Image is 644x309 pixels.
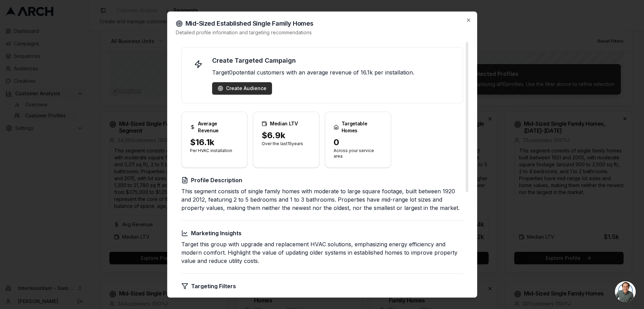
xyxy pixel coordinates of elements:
[181,176,463,184] h3: Profile Description
[218,85,266,92] a: Create Audience
[212,68,454,77] p: Target 0 potential customers with an average revenue of 16.1k per installation.
[176,20,469,27] h2: Mid-Sized Established Single Family Homes
[212,82,272,95] button: Create Audience
[181,282,463,290] h3: Targeting Filters
[334,120,383,134] div: Targetable Homes
[176,29,469,36] p: Detailed profile information and targeting recommendations
[262,120,311,127] div: Median LTV
[212,56,454,65] h4: Create Targeted Campaign
[181,240,463,265] p: Target this group with upgrade and replacement HVAC solutions, emphasizing energy efficiency and ...
[181,229,463,237] h3: Marketing Insights
[190,148,239,153] p: Per HVAC installation
[262,141,311,147] p: Over the last 15 years
[190,120,239,134] div: Average Revenue
[181,187,463,212] p: This segment consists of single family homes with moderate to large square footage, built between...
[334,148,383,159] p: Across your service area
[334,137,383,148] div: 0
[190,137,239,148] div: $16.1k
[262,130,311,141] div: $6.9k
